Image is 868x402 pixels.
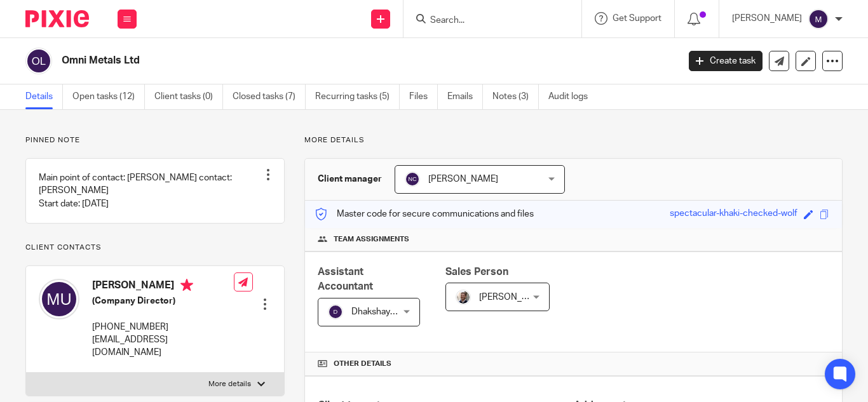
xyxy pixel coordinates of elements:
[25,10,89,27] img: Pixie
[304,135,843,145] p: More details
[318,173,382,185] h3: Client manager
[445,267,508,277] span: Sales Person
[92,279,234,295] h4: [PERSON_NAME]
[39,279,79,319] img: svg%3E
[208,379,251,389] p: More details
[689,51,763,71] a: Create task
[62,54,548,67] h2: Omni Metals Ltd
[428,175,498,184] span: [PERSON_NAME]
[315,208,534,220] p: Master code for secure communications and files
[351,307,404,316] span: Dhakshaya M
[318,267,373,291] span: Assistant Accountant
[334,359,391,369] span: Other details
[479,293,549,302] span: [PERSON_NAME]
[334,234,409,245] span: Team assignments
[670,207,797,222] div: spectacular-khaki-checked-wolf
[732,12,802,25] p: [PERSON_NAME]
[492,84,539,109] a: Notes (3)
[92,321,234,333] p: [PHONE_NUMBER]
[92,333,234,359] p: [EMAIL_ADDRESS][DOMAIN_NAME]
[233,84,306,109] a: Closed tasks (7)
[25,84,63,109] a: Details
[315,84,400,109] a: Recurring tasks (5)
[72,84,145,109] a: Open tasks (12)
[328,304,343,319] img: svg%3E
[808,9,829,29] img: svg%3E
[613,14,661,23] span: Get Support
[409,84,438,109] a: Files
[25,243,285,253] p: Client contacts
[429,15,543,27] input: Search
[180,279,193,291] i: Primary
[92,295,234,307] h5: (Company Director)
[456,290,471,305] img: Matt%20Circle.png
[405,171,420,187] img: svg%3E
[25,48,52,74] img: svg%3E
[447,84,483,109] a: Emails
[548,84,597,109] a: Audit logs
[25,135,285,145] p: Pinned note
[154,84,223,109] a: Client tasks (0)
